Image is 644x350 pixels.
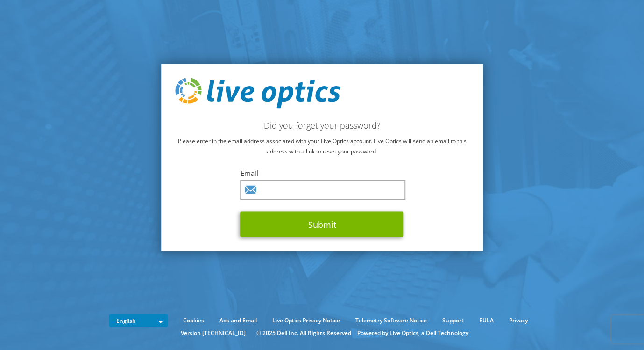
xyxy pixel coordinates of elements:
a: Privacy [502,315,535,326]
li: Powered by Live Optics, a Dell Technology [357,328,468,338]
a: Support [435,315,471,326]
h2: Did you forget your password? [175,120,469,131]
button: Submit [241,212,404,237]
p: Please enter in the email address associated with your Live Optics account. Live Optics will send... [175,136,469,157]
li: © 2025 Dell Inc. All Rights Reserved [252,328,356,338]
a: Live Optics Privacy Notice [265,315,347,326]
a: Cookies [176,315,211,326]
li: Version [TECHNICAL_ID] [176,328,250,338]
img: live_optics_svg.svg [175,78,340,109]
a: Ads and Email [212,315,264,326]
a: EULA [472,315,501,326]
a: Telemetry Software Notice [348,315,434,326]
label: Email [241,168,404,178]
